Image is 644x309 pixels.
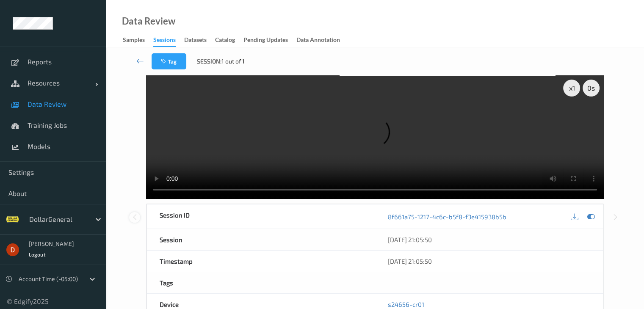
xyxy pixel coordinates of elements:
[221,57,245,66] span: 1 out of 1
[147,272,375,293] div: Tags
[296,36,340,46] div: Data Annotation
[387,235,590,244] div: [DATE] 21:05:50
[296,34,348,46] a: Data Annotation
[153,36,176,47] div: Sessions
[122,17,175,25] div: Data Review
[387,301,424,308] a: s24656-cr01
[147,229,375,250] div: Session
[147,204,375,229] div: Session ID
[387,257,590,265] div: [DATE] 21:05:50
[184,36,207,46] div: Datasets
[583,80,600,97] div: 0 s
[153,34,184,47] a: Sessions
[147,251,375,272] div: Timestamp
[387,212,506,221] a: 8f661a75-1217-4c6c-b5f8-f3e415938b5b
[243,34,296,46] a: Pending Updates
[123,34,153,46] a: Samples
[243,36,288,46] div: Pending Updates
[152,53,186,69] button: Tag
[215,34,243,46] a: Catalog
[215,36,235,46] div: Catalog
[563,80,580,97] div: x 1
[197,57,221,66] span: Session:
[123,36,145,46] div: Samples
[184,34,215,46] a: Datasets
